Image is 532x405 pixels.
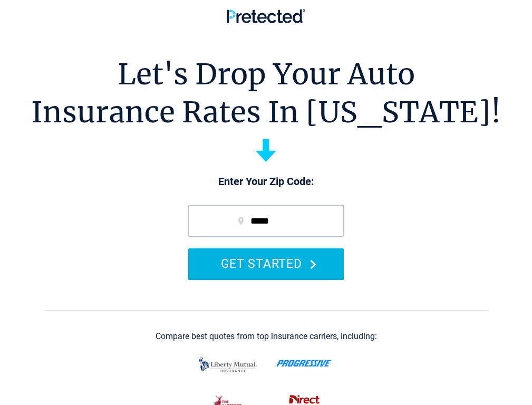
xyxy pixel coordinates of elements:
img: liberty [196,352,260,378]
div: Compare best quotes from top insurance carriers, including: [156,332,377,341]
input: zip code [188,205,344,237]
p: Enter Your Zip Code: [178,175,354,189]
img: Pretected Logo [227,9,305,23]
h1: Let's Drop Your Auto Insurance Rates In [US_STATE]! [31,55,501,131]
button: GET STARTED [188,248,344,278]
img: progressive [276,360,333,367]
